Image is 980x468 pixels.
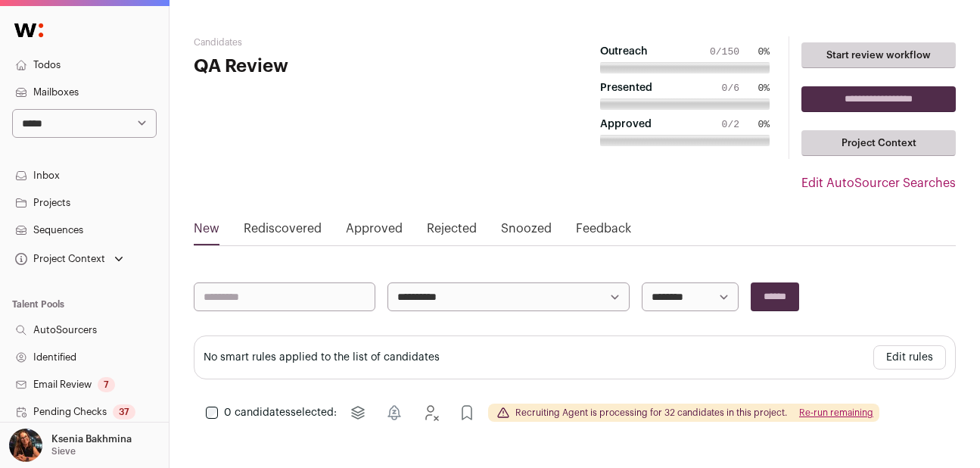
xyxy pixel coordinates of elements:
a: Start review workflow [801,42,956,68]
button: Edit rules [873,345,946,370]
button: Approve [452,398,482,428]
span: Recruiting Agent is processing for 32 candidates in this project. [515,407,787,419]
a: Rejected [427,220,477,244]
span: 0 candidates [224,407,291,418]
button: Open dropdown [6,429,135,462]
a: Rediscovered [244,220,322,244]
div: 7 [98,377,115,392]
button: Re-run remaining [799,407,873,419]
span: selected: [224,405,337,420]
a: Snoozed [501,220,552,244]
p: Ksenia Bakhmina [51,433,132,445]
h1: QA Review [194,55,448,79]
turbo-frame: No smart rules applied to the list of candidates [204,352,440,363]
div: 37 [113,404,135,420]
div: Project Context [12,253,105,265]
img: 13968079-medium_jpg [9,429,42,462]
h2: Candidates [194,36,448,48]
a: Edit AutoSourcer Searches [801,174,956,192]
a: Feedback [576,220,631,244]
a: New [194,220,219,244]
a: Approved [346,220,403,244]
button: Reject [415,398,446,428]
a: Project Context [801,130,956,156]
button: Snooze [379,398,409,428]
button: Outreach 0/150 0% Presented 0/6 0% Approved 0/2 0% [581,36,789,159]
button: Open dropdown [12,248,126,270]
p: Sieve [51,445,76,457]
button: Move to project [343,398,373,428]
img: Wellfound [6,15,51,45]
